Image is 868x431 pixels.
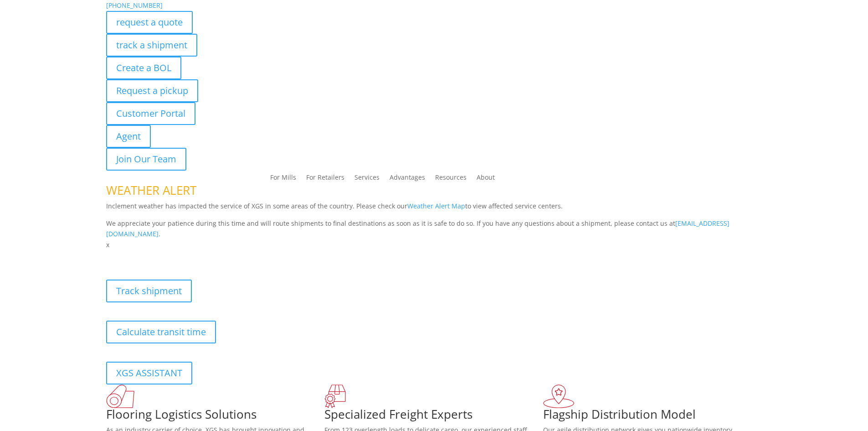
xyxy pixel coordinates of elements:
a: About [477,174,495,184]
h1: Specialized Freight Experts [324,408,543,425]
b: Visibility, transparency, and control for your entire supply chain. [106,252,309,260]
a: track a shipment [106,34,197,57]
img: xgs-icon-total-supply-chain-intelligence-red [106,384,134,408]
a: request a quote [106,11,193,34]
a: Weather Alert Map [407,202,465,210]
a: Join Our Team [106,148,186,171]
a: Agent [106,125,151,148]
p: We appreciate your patience during this time and will route shipments to final destinations as so... [106,218,762,240]
p: Inclement weather has impacted the service of XGS in some areas of the country. Please check our ... [106,201,762,218]
a: Track shipment [106,280,192,302]
p: x [106,239,762,250]
a: Calculate transit time [106,321,216,343]
img: xgs-icon-focused-on-flooring-red [324,384,346,408]
a: Services [354,174,380,184]
span: WEATHER ALERT [106,182,196,198]
a: For Mills [270,174,296,184]
a: For Retailers [306,174,344,184]
a: Customer Portal [106,102,195,125]
a: Resources [435,174,467,184]
a: [PHONE_NUMBER] [106,1,163,10]
a: Request a pickup [106,79,198,102]
a: Advantages [390,174,425,184]
a: XGS ASSISTANT [106,362,192,384]
h1: Flooring Logistics Solutions [106,408,325,425]
a: Create a BOL [106,57,181,79]
h1: Flagship Distribution Model [543,408,762,425]
img: xgs-icon-flagship-distribution-model-red [543,384,575,408]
